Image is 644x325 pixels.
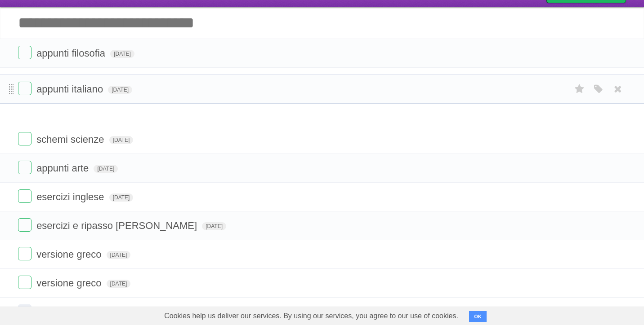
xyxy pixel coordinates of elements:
[36,249,103,260] span: versione greco
[18,218,31,232] label: Done
[107,280,131,288] span: [DATE]
[36,191,106,202] span: esercizi inglese
[109,136,134,144] span: [DATE]
[18,132,31,145] label: Done
[18,247,31,260] label: Done
[107,251,131,259] span: [DATE]
[18,189,31,203] label: Done
[36,220,199,231] span: esercizi e ripasso [PERSON_NAME]
[18,82,31,95] label: Done
[36,134,106,145] span: schemi scienze
[108,86,132,94] span: [DATE]
[18,276,31,289] label: Done
[109,193,134,202] span: [DATE]
[36,83,105,95] span: appunti italiano
[571,82,588,97] label: Star task
[18,161,31,174] label: Done
[94,165,118,173] span: [DATE]
[36,162,91,174] span: appunti arte
[18,46,31,59] label: Done
[18,304,31,318] label: Done
[36,48,107,59] span: appunti filosofia
[155,307,467,325] span: Cookies help us deliver our services. By using our services, you agree to our use of cookies.
[110,50,134,58] span: [DATE]
[202,222,226,230] span: [DATE]
[36,277,103,289] span: versione greco
[469,311,487,322] button: OK
[36,306,186,317] span: esercizi [DEMOGRAPHIC_DATA]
